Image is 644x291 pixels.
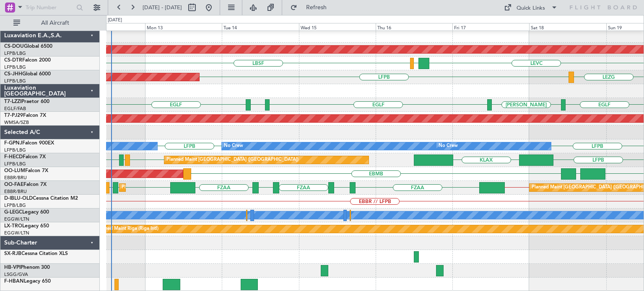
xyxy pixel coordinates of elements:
div: [DATE] [108,17,122,24]
span: [DATE] - [DATE] [143,4,182,11]
a: T7-LZZIPraetor 600 [4,99,49,104]
a: EGGW/LTN [4,216,29,222]
a: CS-DTRFalcon 2000 [4,58,51,63]
a: HB-VPIPhenom 300 [4,265,50,270]
span: F-HECD [4,155,23,160]
span: LX-TRO [4,224,22,229]
span: D-IBLU-OLD [4,196,33,201]
a: D-IBLU-OLDCessna Citation M2 [4,196,78,201]
div: Fri 17 [452,23,529,31]
span: CS-JHH [4,72,22,77]
div: Tue 14 [222,23,299,31]
a: OO-FAEFalcon 7X [4,182,47,187]
a: EGGW/LTN [4,230,29,236]
div: Thu 16 [376,23,452,31]
div: Mon 13 [145,23,222,31]
a: T7-PJ29Falcon 7X [4,113,46,118]
a: SX-RJBCessna Citation XLS [4,251,68,256]
span: OO-FAE [4,182,23,187]
a: F-HBANLegacy 650 [4,279,51,284]
span: CS-DTR [4,58,22,63]
a: F-HECDFalcon 7X [4,155,46,160]
a: EBBR/BRU [4,188,27,195]
div: Planned Maint [GEOGRAPHIC_DATA] ([GEOGRAPHIC_DATA]) [166,154,299,166]
a: LSGG/GVA [4,271,28,278]
div: No Crew [224,140,243,152]
div: No Crew [439,140,458,152]
div: Planned Maint Melsbroek Air Base [122,181,195,194]
span: HB-VPI [4,265,21,270]
span: CS-DOU [4,44,24,49]
a: LFPB/LBG [4,161,26,167]
a: OO-LUMFalcon 7X [4,168,48,173]
a: LFPB/LBG [4,50,26,57]
span: F-HBAN [4,279,24,284]
span: T7-PJ29 [4,113,23,118]
a: LX-TROLegacy 650 [4,224,49,229]
a: F-GPNJFalcon 900EX [4,141,54,146]
div: Quick Links [517,4,545,13]
span: T7-LZZI [4,99,21,104]
input: Trip Number [26,1,74,14]
a: LFPB/LBG [4,64,26,70]
div: Sat 18 [529,23,606,31]
span: F-GPNJ [4,141,22,146]
a: LFPB/LBG [4,202,26,209]
a: CS-JHHGlobal 6000 [4,72,51,77]
span: All Aircraft [22,20,88,26]
a: LFPB/LBG [4,78,26,84]
a: LFPB/LBG [4,147,26,153]
a: EGLF/FAB [4,106,26,112]
span: OO-LUM [4,168,25,173]
span: Refresh [299,5,334,10]
span: G-LEGC [4,210,22,215]
button: Refresh [286,1,337,14]
a: CS-DOUGlobal 6500 [4,44,52,49]
div: Wed 15 [299,23,376,31]
span: SX-RJB [4,251,21,256]
a: G-LEGCLegacy 600 [4,210,49,215]
button: Quick Links [500,1,562,14]
div: Planned Maint Riga (Riga Intl) [96,223,158,235]
div: Sun 12 [68,23,145,31]
button: All Aircraft [9,16,91,30]
a: WMSA/SZB [4,119,29,126]
a: EBBR/BRU [4,175,27,181]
